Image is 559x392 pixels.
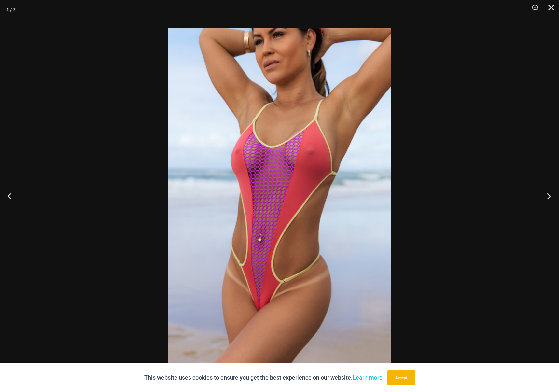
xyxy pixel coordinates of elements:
[144,373,383,383] p: This website uses cookies to ensure you get the best experience on our website.
[535,180,559,212] button: Next
[7,5,15,15] div: 1 / 7
[168,28,391,364] img: That Summer Heat Wave 875 One Piece Monokini 10
[353,374,383,381] a: Learn more
[387,370,415,385] button: Accept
